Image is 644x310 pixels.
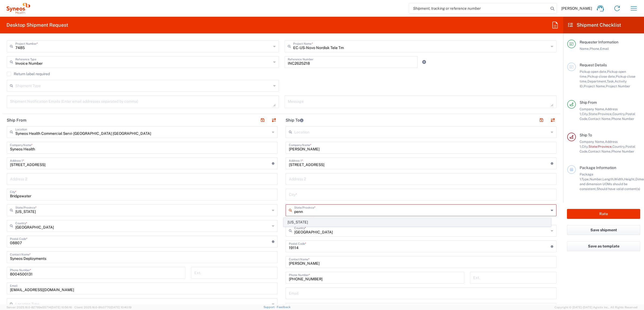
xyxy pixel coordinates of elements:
[580,40,618,44] span: Requester Information
[286,216,556,221] div: This field is required
[580,70,607,74] span: Pickup open date,
[7,118,26,123] h2: Ship From
[6,22,68,28] h2: Desktop Shipment Request
[612,112,625,116] span: Country,
[588,149,611,153] span: Contact Name,
[284,218,551,226] span: [US_STATE]
[567,225,640,235] button: Save shipment
[580,100,597,105] span: Ship From
[580,166,616,170] span: Package Information
[580,172,593,181] span: Package 1:
[587,74,616,78] span: Pickup close date,
[582,112,588,116] span: City,
[588,112,612,116] span: State/Province,
[277,305,290,309] a: Feedback
[611,149,634,153] span: Phone Number
[580,140,605,144] span: Company Name,
[603,177,614,181] span: Length,
[561,6,592,11] span: [PERSON_NAME]
[624,177,635,181] span: Height,
[600,47,609,51] span: Email
[611,117,634,121] span: Phone Number
[580,133,592,137] span: Ship To
[584,84,606,88] span: Project Name,
[580,47,590,51] span: Name,
[588,117,611,121] span: Contact Name,
[588,144,612,149] span: State/Province,
[597,187,640,191] span: Should have valid content(s)
[567,209,640,219] button: Rate
[587,79,607,83] span: Department,
[580,107,605,111] span: Company Name,
[409,3,549,13] input: Shipment, tracking or reference number
[7,72,50,76] label: Return label required
[606,84,630,88] span: Project Number
[110,306,131,309] span: [DATE] 10:40:19
[590,47,600,51] span: Phone,
[607,79,615,83] span: Task,
[420,58,428,66] a: Add Reference
[590,177,603,181] span: Number,
[568,22,621,28] h2: Shipment Checklist
[51,306,72,309] span: [DATE] 10:56:16
[612,144,625,149] span: Country,
[555,305,638,310] span: Copyright © [DATE]-[DATE] Agistix Inc., All Rights Reserved
[580,63,607,67] span: Request Details
[614,177,624,181] span: Width,
[567,241,640,251] button: Save as template
[6,306,72,309] span: Server: 2025.16.0-82789e55714
[286,118,303,123] h2: Ship To
[264,305,277,309] a: Support
[74,306,131,309] span: Client: 2025.16.0-8fc0770
[581,177,590,181] span: Type,
[582,144,588,149] span: City,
